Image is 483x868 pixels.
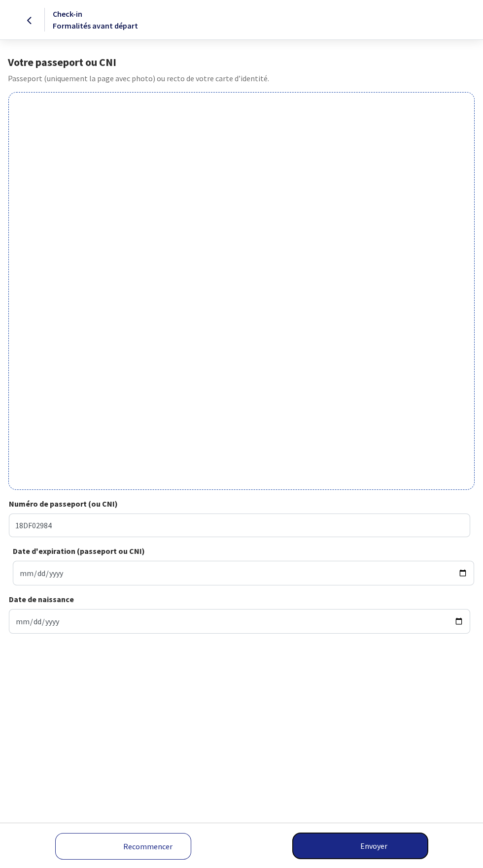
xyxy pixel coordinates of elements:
[9,594,74,604] strong: Date de naissance
[8,56,475,68] h1: Votre passeport ou CNI
[13,546,145,556] strong: Date d'expiration (passeport ou CNI)
[9,499,118,509] strong: Numéro de passeport (ou CNI)
[293,833,428,859] button: Envoyer
[8,72,475,84] p: Passeport (uniquement la page avec photo) ou recto de votre carte d’identité.
[55,833,191,860] a: Recommencer
[53,9,138,31] span: Check-in Formalités avant départ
